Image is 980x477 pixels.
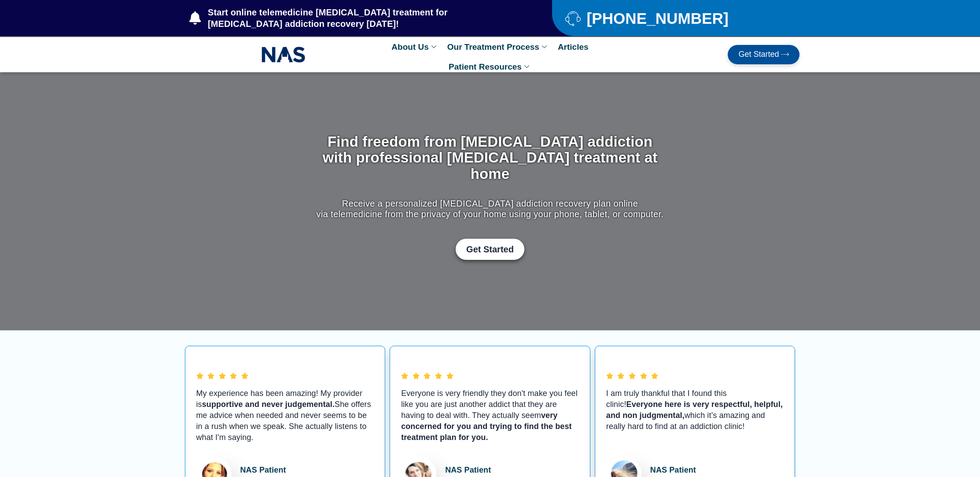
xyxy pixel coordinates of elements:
[262,44,306,65] img: NAS_email_signature-removebg-preview.png
[444,57,536,77] a: Patient Resources
[401,388,579,443] p: Everyone is very friendly they don't make you feel like you are just another addict that they are...
[240,466,286,474] strong: NAS Patient
[553,37,593,57] a: Articles
[650,466,696,474] strong: NAS Patient
[606,388,784,443] p: I am truly thankful that I found this clinic! which it’s amazing and really hard to find at an ad...
[189,7,517,30] a: Start online telemedicine [MEDICAL_DATA] treatment for [MEDICAL_DATA] addiction recovery [DATE]!
[728,45,799,64] a: Get Started
[206,7,517,30] span: Start online telemedicine [MEDICAL_DATA] treatment for [MEDICAL_DATA] addiction recovery [DATE]!
[314,239,666,260] div: Get Started with Suboxone Treatment by filling-out this new patient packet form
[445,466,491,474] strong: NAS Patient
[387,37,442,57] a: About Us
[202,400,335,409] b: supportive and never judgemental.
[565,11,778,26] a: [PHONE_NUMBER]
[466,244,514,255] span: Get Started
[584,13,728,24] span: [PHONE_NUMBER]
[314,198,666,219] p: Receive a personalized [MEDICAL_DATA] addiction recovery plan online via telemedicine from the pr...
[456,239,524,260] a: Get Started
[738,50,779,59] span: Get Started
[606,400,783,420] b: Everyone here is very respectful, helpful, and non judgmental,
[443,37,553,57] a: Our Treatment Process
[401,411,572,442] b: very concerned for you and trying to find the best treatment plan for you.
[314,134,666,182] h1: Find freedom from [MEDICAL_DATA] addiction with professional [MEDICAL_DATA] treatment at home
[196,388,374,443] p: My experience has been amazing! My provider is She offers me advice when needed and never seems t...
